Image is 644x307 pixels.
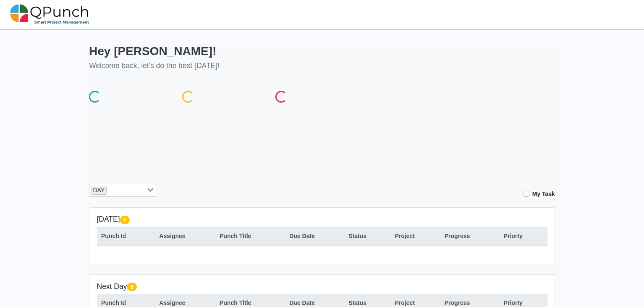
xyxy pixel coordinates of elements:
div: Punch Title [220,232,280,241]
div: Priorty [504,232,543,241]
h2: Hey [PERSON_NAME]! [89,44,220,58]
div: Due Date [289,232,340,241]
div: Project [395,232,435,241]
span: 0 [120,216,130,224]
img: qpunch-sp.fa6292f.png [10,2,89,27]
h5: [DATE] [97,215,547,224]
div: Status [348,232,386,241]
input: Search for option [107,186,145,195]
span: DAY [91,186,107,195]
span: 0 [127,283,136,291]
label: My Task [532,190,555,198]
h5: Next Day [97,282,547,291]
div: Progress [445,232,495,241]
div: Punch Id [101,232,150,241]
h5: Welcome back, let's do the best [DATE]! [89,61,220,70]
div: Search for option [89,184,156,197]
div: Assignee [159,232,211,241]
